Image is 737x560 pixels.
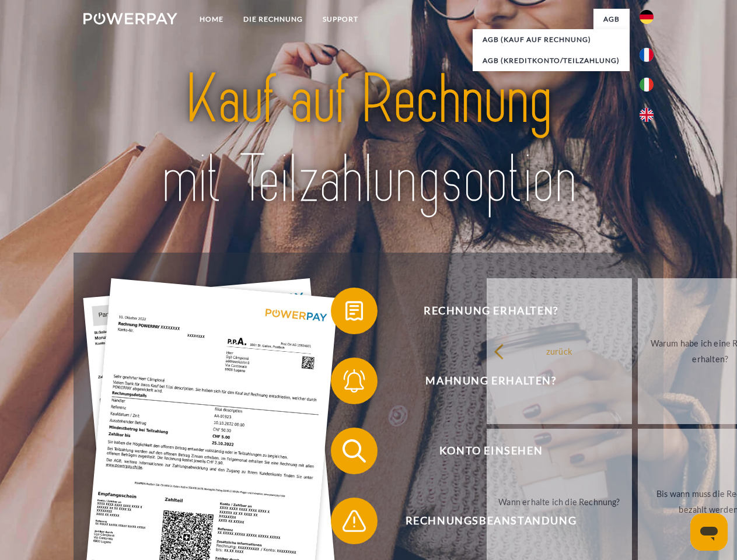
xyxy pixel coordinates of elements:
[111,56,626,223] img: title-powerpay_de.svg
[340,506,369,535] img: qb_warning.svg
[640,48,654,62] img: fr
[331,358,634,404] button: Mahnung erhalten?
[340,366,369,395] img: qb_bell.svg
[83,13,177,24] img: logo-powerpay-white.svg
[313,9,368,30] a: SUPPORT
[473,50,630,71] a: AGB (Kreditkonto/Teilzahlung)
[640,10,654,24] img: de
[331,428,634,474] button: Konto einsehen
[494,343,625,359] div: zurück
[331,288,634,334] button: Rechnung erhalten?
[340,436,369,466] img: qb_search.svg
[690,513,728,551] iframe: Schaltfläche zum Öffnen des Messaging-Fensters
[640,78,654,92] img: it
[593,9,630,30] a: agb
[233,9,313,30] a: DIE RECHNUNG
[331,498,634,544] button: Rechnungsbeanstandung
[640,108,654,122] img: en
[190,9,233,30] a: Home
[473,29,630,50] a: AGB (Kauf auf Rechnung)
[340,296,369,325] img: qb_bill.svg
[494,494,625,509] div: Wann erhalte ich die Rechnung?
